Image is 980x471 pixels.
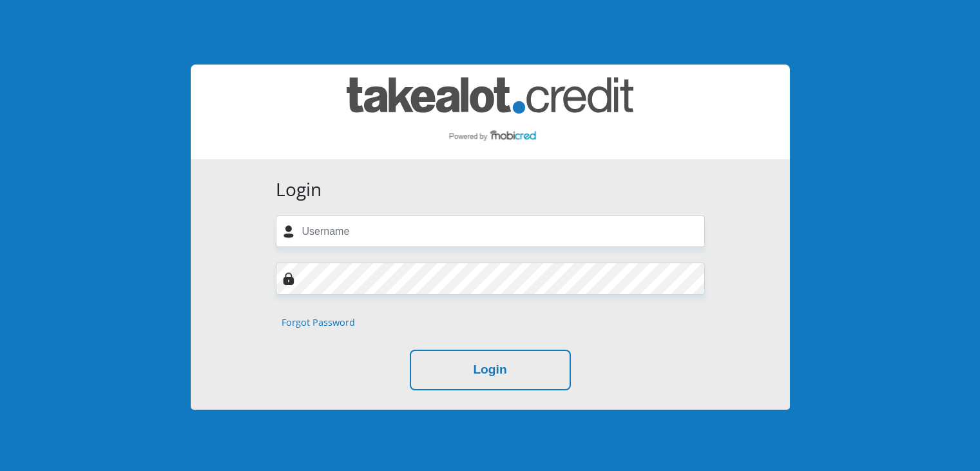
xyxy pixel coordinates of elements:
input: Username [276,215,705,247]
button: Login [410,350,571,390]
img: user-icon image [282,225,295,238]
img: Image [282,272,295,285]
h3: Login [276,179,705,201]
a: Forgot Password [282,316,355,330]
img: takealot_credit logo [347,77,633,146]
